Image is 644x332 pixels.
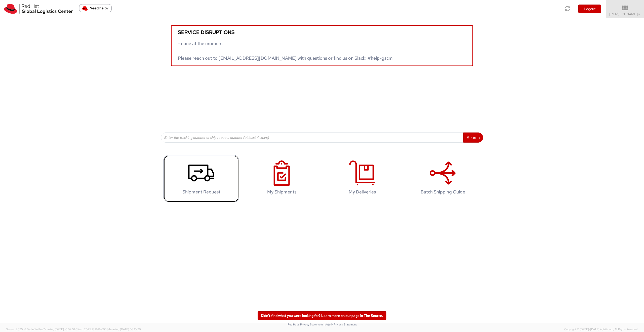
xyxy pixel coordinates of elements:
[244,155,319,202] a: My Shipments
[4,4,73,14] img: rh-logistics-00dfa346123c4ec078e1.svg
[324,323,357,326] a: | Agistix Privacy Statement
[410,189,475,194] h4: Batch Shipping Guide
[75,327,141,331] span: Client: 2025.18.0-0e69584
[178,29,466,35] h5: Service disruptions
[609,12,641,16] span: [PERSON_NAME]
[463,132,483,143] button: Search
[178,41,393,61] span: - none at the moment Please reach out to [EMAIL_ADDRESS][DOMAIN_NAME] with questions or find us o...
[330,189,395,194] h4: My Deliveries
[6,327,75,331] span: Server: 2025.18.0-daa1fe12ee7
[79,4,112,12] button: Need help?
[564,327,638,331] span: Copyright © [DATE]-[DATE] Agistix Inc., All Rights Reserved
[249,189,314,194] h4: My Shipments
[171,25,473,66] a: Service disruptions - none at the moment Please reach out to [EMAIL_ADDRESS][DOMAIN_NAME] with qu...
[161,132,464,143] input: Enter the tracking number or ship request number (at least 4 chars)
[288,323,323,326] a: Red Hat's Privacy Statement
[638,12,641,16] span: ▼
[258,311,386,320] a: Didn't find what you were looking for? Learn more on our page in The Source.
[169,189,234,194] h4: Shipment Request
[325,155,400,202] a: My Deliveries
[110,327,141,331] span: master, [DATE] 08:10:29
[164,155,239,202] a: Shipment Request
[405,155,480,202] a: Batch Shipping Guide
[578,5,601,13] button: Logout
[45,327,75,331] span: master, [DATE] 10:04:51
